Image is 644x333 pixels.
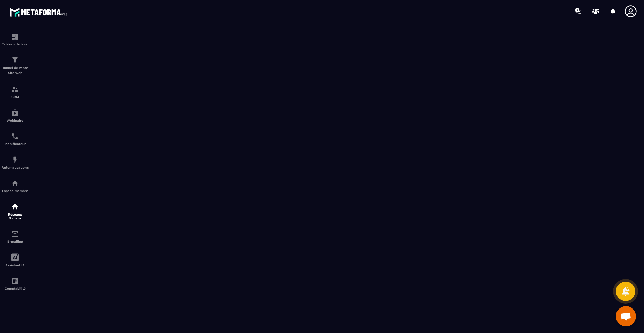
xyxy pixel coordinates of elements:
p: Automatisations [2,165,29,169]
a: formationformationTableau de bord [2,28,29,51]
p: CRM [2,95,29,99]
a: accountantaccountantComptabilité [2,272,29,295]
p: Réseaux Sociaux [2,212,29,220]
p: E-mailing [2,240,29,243]
p: Assistant IA [2,263,29,267]
a: automationsautomationsAutomatisations [2,151,29,174]
p: Webinaire [2,118,29,122]
p: Planificateur [2,142,29,146]
img: email [11,230,19,238]
a: automationsautomationsWebinaire [2,104,29,127]
p: Comptabilité [2,287,29,290]
img: accountant [11,277,19,285]
a: formationformationTunnel de vente Site web [2,51,29,80]
img: logo [9,6,70,18]
p: Espace membre [2,189,29,193]
a: formationformationCRM [2,80,29,104]
p: Tableau de bord [2,42,29,46]
img: formation [11,56,19,64]
p: Tunnel de vente Site web [2,66,29,75]
img: formation [11,85,19,93]
a: schedulerschedulerPlanificateur [2,127,29,151]
a: Assistant IA [2,248,29,272]
a: automationsautomationsEspace membre [2,174,29,198]
a: social-networksocial-networkRéseaux Sociaux [2,198,29,225]
img: automations [11,109,19,117]
img: formation [11,33,19,41]
img: automations [11,156,19,164]
div: Ouvrir le chat [616,306,636,326]
a: emailemailE-mailing [2,225,29,248]
img: automations [11,179,19,187]
img: scheduler [11,132,19,140]
img: social-network [11,203,19,211]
